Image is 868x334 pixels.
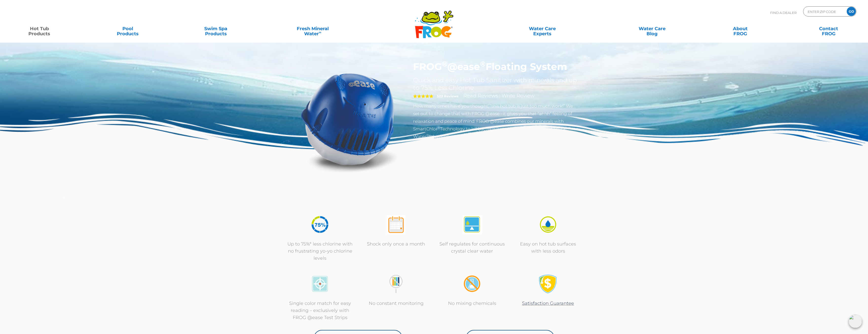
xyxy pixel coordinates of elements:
[363,300,429,307] p: No constant monitoring
[413,61,579,73] h1: FROG @ease Floating System
[807,8,841,15] input: Zip Code Form
[413,102,579,155] p: How many times have you thought, “this hot tub is just too much work!” We set out to change that ...
[499,94,501,98] span: |
[439,300,505,307] p: No mixing chemicals
[706,24,775,34] a: AboutFROG
[363,240,429,248] p: Shock only once a month
[386,274,405,293] img: no-constant-monitoring1
[463,215,482,234] img: atease-icon-self-regulates
[93,24,162,34] a: PoolProducts
[310,274,329,293] img: icon-atease-color-match
[290,61,406,177] img: hot-tub-product-atease-system.png
[522,301,574,306] a: Satisfaction Guarantee
[463,274,482,293] img: no-mixing1
[413,76,579,92] h2: Quick and easy Hot Tub Sanitizer with minerals and up to 75% Less Chlorine
[270,24,356,34] a: Fresh MineralWater∞
[439,240,505,255] p: Self regulates for continuous crystal clear water
[442,59,447,68] sup: ®
[487,24,598,34] a: Water CareExperts
[847,7,856,16] input: GO
[794,24,863,34] a: ContactFROG
[849,315,862,328] img: openIcon
[463,93,498,99] a: Read Reviews
[515,240,581,255] p: Easy on hot tub surfaces with less odors
[287,300,353,321] p: Single color match for easy reading – exclusively with FROG @ease Test Strips
[770,6,797,19] p: Find A Dealer
[437,94,458,98] strong: 523 Reviews
[480,59,486,68] sup: ®
[502,93,534,99] a: Write Review
[181,24,250,34] a: Swim SpaProducts
[539,274,558,293] img: Satisfaction Guarantee Icon
[618,24,687,34] a: Water CareBlog
[386,215,405,234] img: atease-icon-shock-once
[310,215,329,234] img: icon-atease-75percent-less
[287,240,353,262] p: Up to 75%* less chlorine with no frustrating yo-yo chlorine levels
[539,215,558,234] img: icon-atease-easy-on
[5,24,74,34] a: Hot TubProducts
[413,94,433,98] span: 5
[319,30,321,34] sup: ∞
